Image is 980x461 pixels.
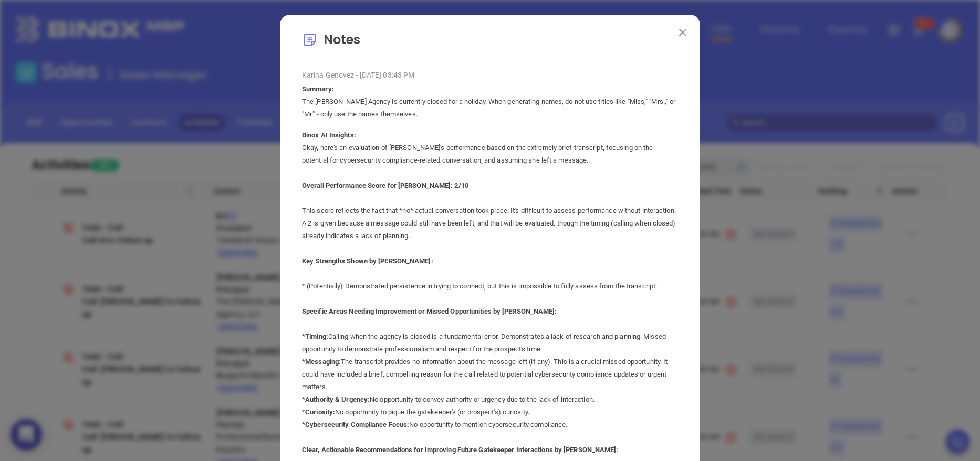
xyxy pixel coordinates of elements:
[305,358,341,366] b: Messaging:
[302,446,619,454] b: Clear, Actionable Recommendations for Improving Future Gatekeeper Interactions by [PERSON_NAME]:
[305,395,370,403] b: Authority & Urgency:
[302,181,468,189] b: Overall Performance Score for [PERSON_NAME]: 2/10
[679,29,686,36] img: close modal
[305,421,409,428] b: Cybersecurity Compliance Focus:
[305,333,328,340] b: Timing:
[302,85,334,93] b: Summary:
[302,257,433,265] b: Key Strengths Shown by [PERSON_NAME]:
[302,30,678,55] p: Notes
[302,67,678,83] div: Karina Genovez [DATE] 03:43 PM
[302,307,557,315] b: Specific Areas Needing Improvement or Missed Opportunities by [PERSON_NAME]:
[302,95,678,121] p: The [PERSON_NAME] Agency is currently closed for a holiday. When generating names, do not use tit...
[305,408,335,416] b: Curiosity:
[302,131,356,139] b: Binox AI Insights:
[356,71,358,79] span: -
